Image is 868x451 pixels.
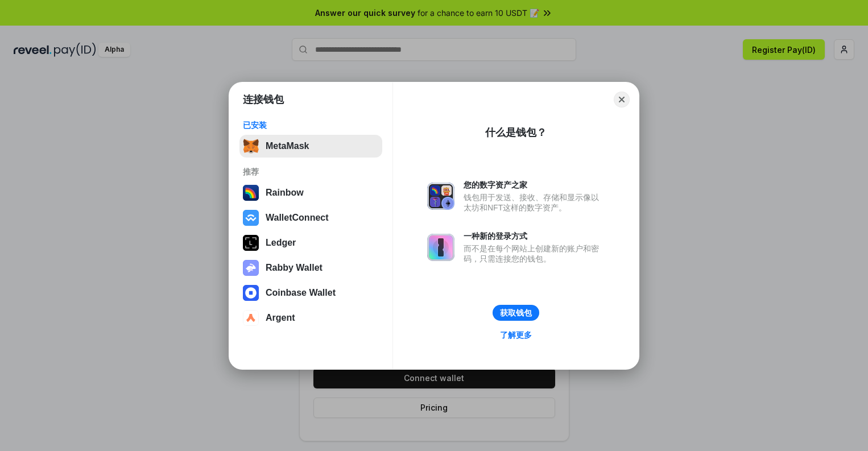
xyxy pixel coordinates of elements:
button: Argent [239,307,382,329]
button: Coinbase Wallet [239,282,382,304]
div: 您的数字资产之家 [464,180,605,190]
img: svg+xml,%3Csvg%20xmlns%3D%22http%3A%2F%2Fwww.w3.org%2F2000%2Fsvg%22%20fill%3D%22none%22%20viewBox... [427,183,454,210]
h1: 连接钱包 [243,93,284,106]
div: 推荐 [243,167,379,177]
div: Coinbase Wallet [266,288,336,298]
img: svg+xml,%3Csvg%20width%3D%2228%22%20height%3D%2228%22%20viewBox%3D%220%200%2028%2028%22%20fill%3D... [243,210,259,226]
div: 获取钱包 [500,308,532,318]
button: Ledger [239,231,382,254]
img: svg+xml,%3Csvg%20xmlns%3D%22http%3A%2F%2Fwww.w3.org%2F2000%2Fsvg%22%20fill%3D%22none%22%20viewBox... [243,260,259,276]
div: Rainbow [266,188,304,198]
div: Argent [266,313,295,323]
div: 什么是钱包？ [485,126,547,139]
button: MetaMask [239,135,382,158]
img: svg+xml,%3Csvg%20xmlns%3D%22http%3A%2F%2Fwww.w3.org%2F2000%2Fsvg%22%20width%3D%2228%22%20height%3... [243,235,259,251]
div: 了解更多 [500,330,532,340]
button: Close [614,92,630,107]
div: 一种新的登录方式 [464,231,605,241]
div: 钱包用于发送、接收、存储和显示像以太坊和NFT这样的数字资产。 [464,192,605,213]
div: WalletConnect [266,213,329,223]
div: MetaMask [266,141,309,151]
div: 而不是在每个网站上创建新的账户和密码，只需连接您的钱包。 [464,243,605,264]
button: WalletConnect [239,206,382,229]
img: svg+xml,%3Csvg%20width%3D%2228%22%20height%3D%2228%22%20viewBox%3D%220%200%2028%2028%22%20fill%3D... [243,285,259,301]
div: Ledger [266,238,296,248]
div: 已安装 [243,120,379,130]
button: 获取钱包 [493,305,539,321]
img: svg+xml,%3Csvg%20xmlns%3D%22http%3A%2F%2Fwww.w3.org%2F2000%2Fsvg%22%20fill%3D%22none%22%20viewBox... [427,234,454,261]
img: svg+xml,%3Csvg%20width%3D%2228%22%20height%3D%2228%22%20viewBox%3D%220%200%2028%2028%22%20fill%3D... [243,310,259,326]
img: svg+xml,%3Csvg%20width%3D%22120%22%20height%3D%22120%22%20viewBox%3D%220%200%20120%20120%22%20fil... [243,185,259,201]
div: Rabby Wallet [266,263,323,273]
img: svg+xml,%3Csvg%20fill%3D%22none%22%20height%3D%2233%22%20viewBox%3D%220%200%2035%2033%22%20width%... [243,138,259,154]
button: Rainbow [239,181,382,204]
a: 了解更多 [493,328,539,342]
button: Rabby Wallet [239,256,382,279]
